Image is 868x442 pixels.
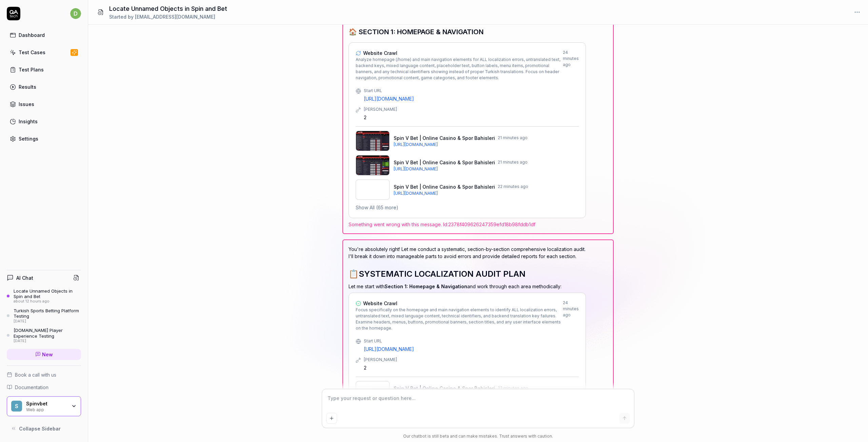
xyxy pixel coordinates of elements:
a: [URL][DOMAIN_NAME] [364,95,579,102]
div: Started by [109,13,227,20]
button: SSpinvbetWeb app [7,396,81,417]
a: Test Plans [7,63,81,76]
span: 21 minutes ago [498,159,528,165]
a: Website Crawl [356,49,563,57]
p: You're absolutely right! Let me conduct a systematic, section-by-section comprehensive localizati... [349,246,586,260]
h2: 📋 [349,268,586,280]
div: Locate Unnamed Objects in Spin and Bet [14,288,81,299]
p: Let me start with and work through each area methodically: [349,283,586,290]
span: Spin V Bet | Online Casino & Spor Bahisleri [394,385,495,392]
div: [DATE] [14,339,81,343]
span: Spin V Bet | Online Casino & Spor Bahisleri [394,134,495,142]
span: Website Crawl [363,49,397,57]
span: 22 minutes ago [498,184,528,190]
div: about 12 hours ago [14,299,81,304]
a: [DOMAIN_NAME] Player Experience Testing[DATE] [7,328,81,343]
span: [EMAIL_ADDRESS][DOMAIN_NAME] [135,14,215,20]
span: d [70,8,81,19]
a: Documentation [7,384,81,391]
a: [URL][DOMAIN_NAME] [394,190,579,196]
img: Spin V Bet | Online Casino & Spor Bahisleri [356,131,390,151]
div: Start URL [364,338,579,344]
span: 21 minutes ago [498,135,528,141]
div: 24 minutes ago [563,49,579,81]
a: Turkish Sports Betting Platform Testing[DATE] [7,308,81,323]
a: Test Cases [7,46,81,59]
a: Dashboard [7,28,81,42]
button: Add attachment [326,413,337,424]
div: 2 [364,114,579,121]
span: 🏠 SECTION 1: HOMEPAGE & NAVIGATION [349,28,484,36]
a: New [7,349,81,360]
a: Website Crawl [356,300,563,307]
a: Settings [7,132,81,145]
span: 22 minutes ago [498,385,528,391]
div: Start URL [364,88,579,94]
div: Our chatbot is still beta and can make mistakes. Trust answers with caution. [322,433,634,439]
span: SYSTEMATIC LOCALIZATION AUDIT PLAN [359,269,526,279]
div: [DATE] [14,319,81,324]
div: Settings [19,135,38,142]
button: Collapse Sidebar [7,422,81,435]
a: Issues [7,98,81,111]
h1: Locate Unnamed Objects in Spin and Bet [109,4,227,13]
button: Show All (65 more) [356,204,398,211]
h4: AI Chat [16,274,33,281]
div: [PERSON_NAME] [364,357,579,363]
div: [DOMAIN_NAME] Player Experience Testing [14,328,81,339]
span: Documentation [15,384,48,391]
button: d [70,7,81,20]
span: Book a call with us [15,371,56,378]
img: Spin V Bet | Online Casino & Spor Bahisleri [356,180,390,200]
a: Results [7,80,81,93]
div: Issues [19,101,34,108]
a: Insights [7,115,81,128]
span: Collapse Sidebar [19,425,61,432]
div: Test Plans [19,66,44,73]
div: Insights [19,118,38,125]
span: Analyze homepage (/home) and main navigation elements for ALL localization errors, untranslated t... [356,57,563,81]
div: Turkish Sports Betting Platform Testing [14,308,81,319]
span: S [11,401,22,412]
div: [PERSON_NAME] [364,106,579,112]
div: Dashboard [19,31,45,39]
div: Test Cases [19,49,45,56]
div: Web app [26,406,67,412]
a: Book a call with us [7,371,81,378]
span: Website Crawl [363,300,397,307]
span: New [42,351,53,358]
span: Section 1: Homepage & Navigation [384,283,467,289]
a: Locate Unnamed Objects in Spin and Betabout 12 hours ago [7,288,81,304]
div: 24 minutes ago [563,300,579,331]
span: Something went wrong with this message. Id: 2378f409626247359efd18b98fddb1df [349,221,608,228]
div: Spinvbet [26,401,67,407]
a: [URL][DOMAIN_NAME] [394,166,579,172]
div: Results [19,83,36,90]
span: Focus specifically on the homepage and main navigation elements to identify ALL localization erro... [356,307,563,331]
span: Spin V Bet | Online Casino & Spor Bahisleri [394,159,495,166]
img: Spin V Bet | Online Casino & Spor Bahisleri [356,381,390,401]
a: [URL][DOMAIN_NAME] [364,345,579,353]
img: Spin V Bet | Online Casino & Spor Bahisleri [356,155,390,175]
a: [URL][DOMAIN_NAME] [394,142,579,148]
div: 2 [364,364,579,371]
span: Spin V Bet | Online Casino & Spor Bahisleri [394,183,495,190]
